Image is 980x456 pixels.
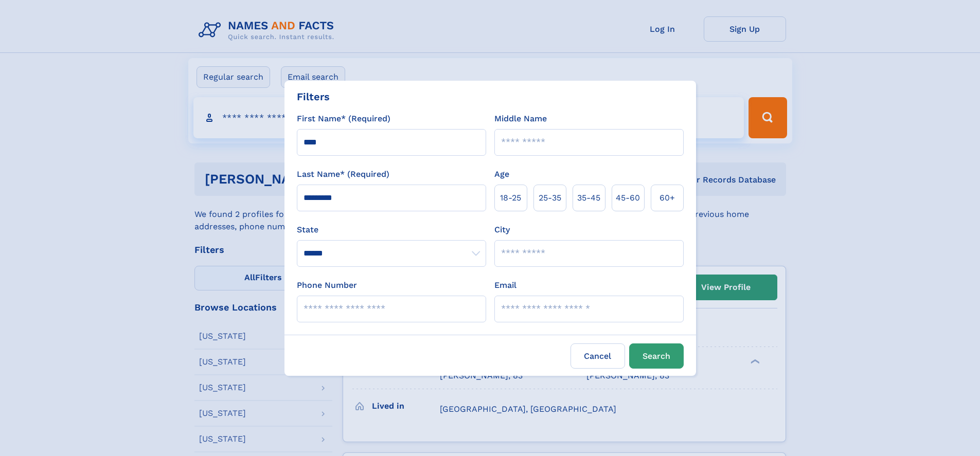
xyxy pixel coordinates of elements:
[297,224,486,236] label: State
[297,168,389,180] label: Last Name* (Required)
[494,279,516,291] label: Email
[297,279,357,291] label: Phone Number
[539,192,561,204] span: 25‑35
[660,192,675,204] span: 60+
[571,343,625,369] label: Cancel
[494,224,510,236] label: City
[500,192,521,204] span: 18‑25
[297,89,330,104] div: Filters
[616,192,640,204] span: 45‑60
[577,192,600,204] span: 35‑45
[629,343,684,369] button: Search
[494,113,547,125] label: Middle Name
[494,168,509,180] label: Age
[297,113,390,125] label: First Name* (Required)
